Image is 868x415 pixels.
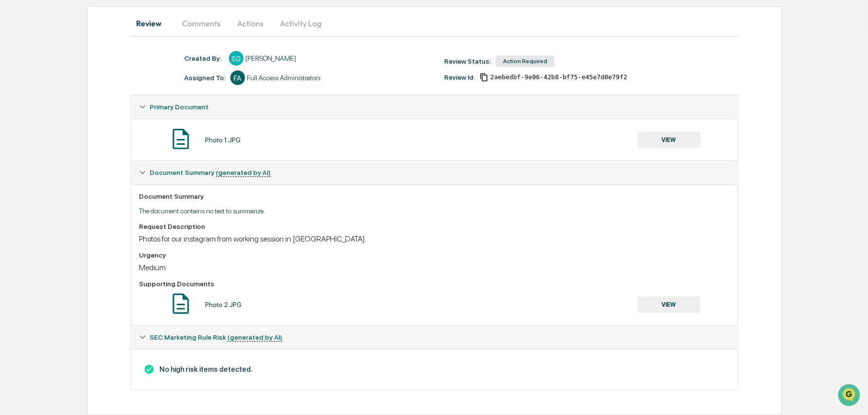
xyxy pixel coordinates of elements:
input: Clear [25,44,160,54]
button: Review [131,12,174,35]
div: Start new chat [33,74,159,84]
div: Created By: ‎ ‎ [184,54,224,62]
u: (generated by AI) [227,333,282,342]
div: We're available if you need us! [33,84,123,91]
div: FA [230,70,245,85]
button: Comments [174,12,228,35]
img: Document Icon [169,292,193,316]
u: (generated by AI) [216,169,271,177]
div: Primary Document [131,119,738,160]
p: How can we help? [10,20,177,35]
div: Photo 1.JPG [205,136,241,144]
span: Preclearance [19,122,63,132]
img: Document Icon [169,127,193,151]
img: 1746055101610-c473b297-6a78-478c-a979-82029cc54cd1 [10,74,27,91]
iframe: Open customer support [837,383,863,409]
div: Document Summary (generated by AI) [131,161,738,184]
a: 🖐️Preclearance [6,118,67,136]
span: 2aebedbf-9e06-42b8-bf75-e45e7d0e79f2 [490,73,627,81]
span: Copy Id [480,73,488,82]
div: Supporting Documents [139,280,730,288]
span: SEC Marketing Rule Risk [150,333,282,341]
div: secondary tabs example [131,12,738,35]
div: Review Status: [444,57,491,65]
div: Document Summary (generated by AI) [131,184,738,325]
span: Data Lookup [19,140,61,150]
button: Actions [228,12,272,35]
div: Assigned To: [184,74,226,82]
div: 🔎 [10,141,17,149]
div: Review Id: [444,73,475,81]
a: 🔎Data Lookup [6,137,65,154]
button: Activity Log [272,12,329,35]
span: Pylon [97,164,118,172]
div: Primary Document [131,95,738,119]
h3: No high risk items detected. [139,364,730,375]
div: Medium [139,263,730,272]
button: VIEW [637,132,700,148]
div: Photo 2.JPG [205,301,242,309]
span: Primary Document [150,103,208,111]
div: 🖐️ [10,123,17,131]
button: Start new chat [165,77,177,88]
a: 🗄️Attestations [67,118,124,136]
div: Photos for our instagram from working session in [GEOGRAPHIC_DATA]. [139,234,730,243]
div: Document Summary (generated by AI) [131,349,738,390]
button: VIEW [637,296,700,313]
div: Request Description [139,223,730,230]
div: SG [229,51,243,66]
div: 🗄️ [70,123,78,131]
span: Attestations [80,122,121,132]
p: The document contains no text to summarize. [139,207,730,215]
div: SEC Marketing Rule Risk (generated by AI) [131,326,738,349]
div: Document Summary [139,192,730,200]
div: [PERSON_NAME] [245,54,296,62]
div: Urgency [139,251,730,259]
span: Document Summary [150,169,271,176]
div: Action Required [496,55,555,67]
div: Full Access Administrators [247,74,320,82]
a: Powered byPylon [69,164,118,172]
